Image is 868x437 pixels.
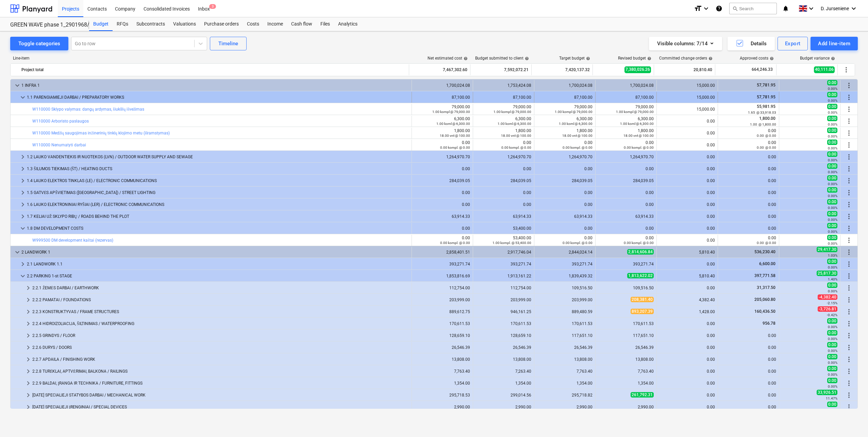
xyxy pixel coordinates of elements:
[19,200,27,209] span: keyboard_arrow_right
[827,140,837,145] span: 0.00
[415,95,470,100] div: 87,100.00
[415,202,470,207] div: 0.00
[415,274,470,278] div: 1,853,816.69
[627,249,654,255] span: 2,814,606.84
[646,56,651,61] span: help
[754,273,776,278] span: 397,771.58
[660,250,715,255] div: 5,810.40
[462,56,468,61] span: help
[845,236,853,244] span: More actions
[660,83,715,88] div: 15,000.00
[436,122,470,126] small: 1.00 koml @ 6,300.00
[660,131,715,135] div: 0.00
[598,226,654,231] div: 0.00
[721,190,776,195] div: 0.00
[845,153,853,161] span: More actions
[845,320,853,328] span: More actions
[778,37,808,50] button: Export
[209,4,216,9] span: 3
[756,95,776,99] span: 57,781.95
[827,116,837,121] span: 0.00
[827,235,837,240] span: 0.00
[598,140,654,150] div: 0.00
[19,272,27,280] span: keyboard_arrow_down
[750,123,776,126] small: 1.00 @ 1,800.00
[432,110,470,114] small: 1.00 kompl @ 79,000.00
[845,379,853,387] span: More actions
[598,236,654,245] div: 0.00
[24,343,32,352] span: keyboard_arrow_right
[24,308,32,316] span: keyboard_arrow_right
[716,4,722,13] i: Knowledge base
[845,81,853,90] span: More actions
[243,17,263,31] div: Costs
[756,83,776,87] span: 57,781.95
[834,404,868,437] iframe: Chat Widget
[721,178,776,183] div: 0.00
[473,64,529,75] div: 7,592,072.21
[476,178,531,183] div: 284,039.05
[32,238,113,243] a: W999500 DM development kaštai (rezervas)
[476,95,531,100] div: 87,100.00
[19,189,27,197] span: keyboard_arrow_right
[218,39,238,48] div: Timeline
[24,379,32,387] span: keyboard_arrow_right
[624,241,654,245] small: 0.00 kompl. @ 0.00
[27,259,409,270] div: 2.1 LANDWORK 1.1
[845,212,853,221] span: More actions
[415,236,470,245] div: 0.00
[19,153,27,161] span: keyboard_arrow_right
[758,116,776,121] span: 1,800.00
[660,119,715,124] div: 0.00
[19,93,27,101] span: keyboard_arrow_down
[845,331,853,340] span: More actions
[827,199,837,205] span: 0.00
[845,189,853,197] span: More actions
[817,247,837,252] span: 29,417.30
[757,134,776,137] small: 0.00 @ 0.00
[660,238,715,243] div: 0.00
[476,274,531,278] div: 1,913,161.22
[13,248,21,256] span: keyboard_arrow_down
[702,4,710,13] i: keyboard_arrow_down
[10,37,68,50] button: Toggle categories
[27,175,409,186] div: 1.4 LAUKO ELEKTROS TINKLAS (LE) / ELECTRONIC COMMUNICATIONS
[537,128,592,138] div: 1,800.00
[828,206,837,210] small: 0.00%
[598,166,654,171] div: 0.00
[440,146,470,149] small: 0.00 kompl. @ 0.00
[476,236,531,245] div: 53,400.00
[415,250,470,255] div: 2,858,401.51
[537,104,592,114] div: 79,000.00
[598,178,654,183] div: 284,039.05
[537,214,592,219] div: 63,914.33
[768,56,774,61] span: help
[828,87,837,91] small: 0.00%
[537,274,592,278] div: 1,839,439.32
[721,202,776,207] div: 0.00
[476,262,531,266] div: 393,271.74
[721,166,776,171] div: 0.00
[827,259,837,264] span: 0.00
[845,260,853,268] span: More actions
[200,17,243,31] div: Purchase orders
[721,140,776,150] div: 0.00
[501,134,531,137] small: 18.00 vnt @ 100.00
[27,211,409,222] div: 1.7 KELIAI UŽ SKLYPO RIBŲ / ROADS BEHIND THE PLOT
[845,367,853,375] span: More actions
[440,241,470,245] small: 0.00 kompl. @ 0.00
[476,140,531,150] div: 0.00
[585,56,590,61] span: help
[10,56,410,61] div: Line-item
[785,39,801,48] div: Export
[620,122,654,126] small: 1.00 koml @ 6,300.00
[537,190,592,195] div: 0.00
[740,56,774,61] div: Approved costs
[845,272,853,280] span: More actions
[476,116,531,126] div: 6,300.00
[827,151,837,157] span: 0.00
[623,134,654,137] small: 18.00 vnt @ 100.00
[113,17,132,31] a: RFQs
[476,104,531,114] div: 79,000.00
[845,177,853,185] span: More actions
